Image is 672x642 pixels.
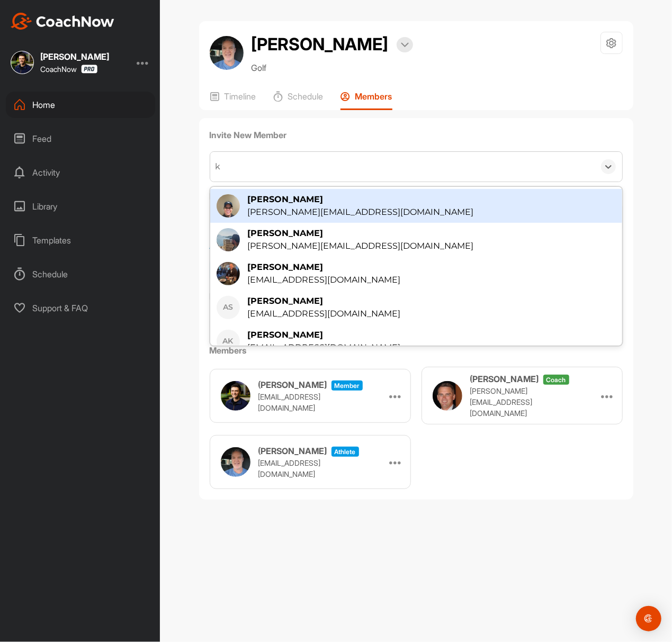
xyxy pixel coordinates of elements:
[248,274,401,286] div: [EMAIL_ADDRESS][DOMAIN_NAME]
[217,194,240,218] img: square_df18f7c94d890d77d2112fb6bf60b978.jpg
[470,385,576,419] p: [PERSON_NAME][EMAIL_ADDRESS][DOMAIN_NAME]
[6,193,155,220] div: Library
[221,381,250,411] img: user
[258,391,364,413] p: [EMAIL_ADDRESS][DOMAIN_NAME]
[11,51,34,74] img: square_49fb5734a34dfb4f485ad8bdc13d6667.jpg
[248,227,474,240] div: [PERSON_NAME]
[221,447,250,477] img: user
[217,330,240,353] div: AK
[6,125,155,152] div: Feed
[217,296,240,319] div: AS
[6,295,155,321] div: Support & FAQ
[6,159,155,186] div: Activity
[636,606,661,631] div: Open Intercom Messenger
[210,344,623,357] label: Members
[248,341,401,354] div: [EMAIL_ADDRESS][DOMAIN_NAME]
[11,13,114,30] img: CoachNow
[6,92,155,118] div: Home
[470,373,539,385] h3: [PERSON_NAME]
[355,91,392,102] p: Members
[248,206,474,219] div: [PERSON_NAME][EMAIL_ADDRESS][DOMAIN_NAME]
[40,52,109,61] div: [PERSON_NAME]
[210,129,623,141] label: Invite New Member
[210,36,244,70] img: avatar
[433,381,462,411] img: user
[252,61,413,74] p: Golf
[248,193,474,206] div: [PERSON_NAME]
[401,42,409,48] img: arrow-down
[331,381,363,391] span: Member
[258,445,327,457] h3: [PERSON_NAME]
[331,447,359,457] span: athlete
[288,91,324,102] p: Schedule
[258,378,327,391] h3: [PERSON_NAME]
[217,228,240,251] img: square_049a6ec984f4fa1c01185bedaf384c63.jpg
[6,261,155,287] div: Schedule
[217,262,240,285] img: square_0537db405f2860793d61ccc0fadce736.jpg
[543,375,569,385] span: coach
[248,329,401,341] div: [PERSON_NAME]
[225,91,256,102] p: Timeline
[6,227,155,254] div: Templates
[40,65,97,74] div: CoachNow
[81,65,97,74] img: CoachNow Pro
[258,457,364,480] p: [EMAIL_ADDRESS][DOMAIN_NAME]
[248,261,401,274] div: [PERSON_NAME]
[248,308,401,320] div: [EMAIL_ADDRESS][DOMAIN_NAME]
[248,240,474,252] div: [PERSON_NAME][EMAIL_ADDRESS][DOMAIN_NAME]
[248,295,401,308] div: [PERSON_NAME]
[252,32,389,57] h2: [PERSON_NAME]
